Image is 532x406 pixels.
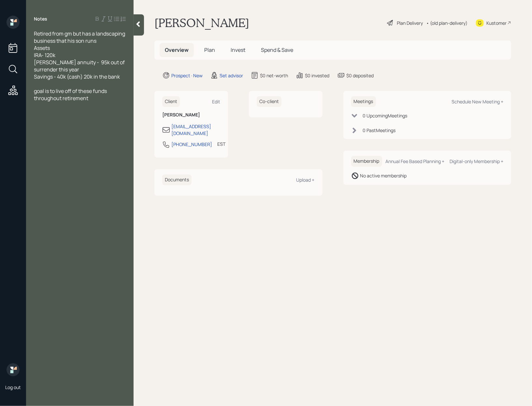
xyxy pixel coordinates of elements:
div: Schedule New Meeting + [452,98,503,105]
span: [PERSON_NAME] annuity - 95k out of surrender this year [34,59,126,73]
h6: Documents [162,174,192,185]
h6: Client [162,96,180,107]
div: $0 net-worth [260,72,288,79]
div: Kustomer [486,20,507,26]
div: Upload + [296,177,315,183]
div: $0 deposited [346,72,374,79]
label: Notes [34,16,47,22]
div: EST [217,141,225,147]
h6: Meetings [351,96,376,107]
span: Savings - 40k (cash) 20k in the bank [34,73,120,80]
div: $0 invested [305,72,329,79]
span: Spend & Save [261,46,293,53]
h6: [PERSON_NAME] [162,112,220,118]
div: Digital-only Membership + [450,158,503,164]
div: Log out [5,384,21,390]
span: Overview [165,46,189,53]
span: Retired from gm but has a landscaping business that his son runs [34,30,126,44]
div: Plan Delivery [397,20,423,26]
div: 0 Past Meeting s [363,127,396,134]
img: retirable_logo.png [7,363,20,376]
h1: [PERSON_NAME] [154,16,249,30]
div: Edit [212,98,220,105]
span: goal is to live off of these funds throughout retirement [34,87,108,102]
h6: Membership [351,156,382,167]
h6: Co-client [257,96,281,107]
div: 0 Upcoming Meeting s [363,112,408,119]
span: Invest [231,46,245,53]
div: [PHONE_NUMBER] [171,141,212,148]
div: No active membership [360,172,407,179]
div: • (old plan-delivery) [426,20,467,26]
div: Annual Fee Based Planning + [385,158,444,164]
div: Prospect · New [171,72,203,79]
span: IRA- 120k [34,52,55,59]
span: Assets [34,44,50,52]
span: Plan [204,46,215,53]
div: Set advisor [220,72,243,79]
div: [EMAIL_ADDRESS][DOMAIN_NAME] [171,123,220,137]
